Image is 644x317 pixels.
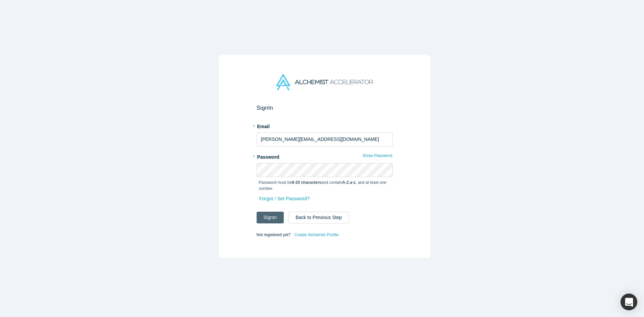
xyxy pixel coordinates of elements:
[294,230,339,239] a: Create Alchemist Profile
[288,212,349,223] button: Back to Previous Step
[259,193,310,205] a: Forgot / Set Password?
[259,179,390,192] p: Password must be and contain , , and at least one number.
[276,74,373,90] img: Alchemist Accelerator Logo
[350,180,356,185] strong: a-z
[257,212,284,223] button: SignIn
[257,104,393,111] h2: Sign In
[257,121,393,130] label: Email
[362,151,392,160] button: Show Password
[342,180,349,185] strong: A-Z
[292,180,321,185] strong: 8-20 characters
[257,151,393,161] label: Password
[257,232,290,237] span: Not registered yet?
